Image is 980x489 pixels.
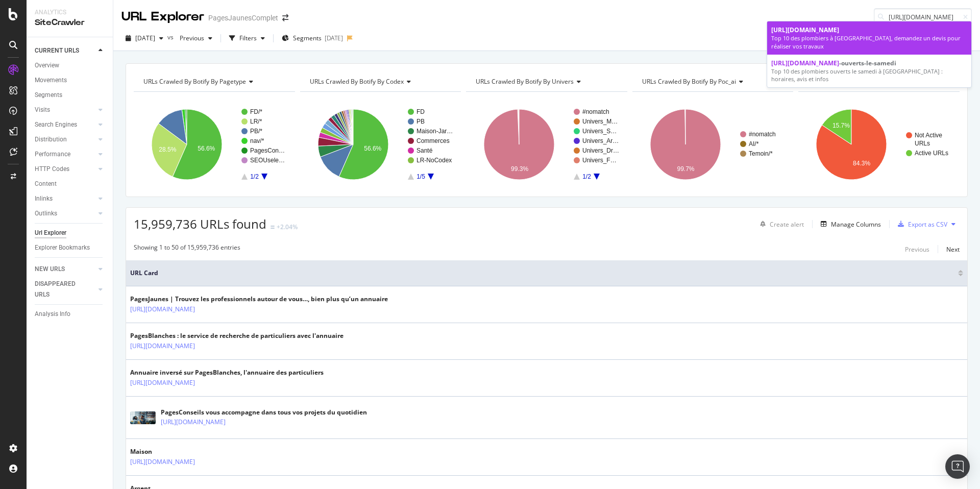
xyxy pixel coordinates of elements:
[35,264,65,275] div: NEW URLS
[35,149,95,160] a: Performance
[35,149,70,160] div: Performance
[308,74,452,90] h4: URLs Crawled By Botify By codex
[35,119,77,130] div: Search Engines
[582,157,617,164] text: Univers_F…
[277,223,298,231] div: +2.04%
[35,8,105,17] div: Analytics
[35,75,67,86] div: Movements
[130,368,324,377] div: Annuaire inversé sur PagesBlanches, l'annuaire des particuliers
[130,378,195,388] a: [URL][DOMAIN_NAME]
[35,179,57,189] div: Content
[466,100,627,189] svg: A chart.
[176,34,204,42] span: Previous
[582,147,619,154] text: Univers_Dr…
[582,108,609,115] text: #nomatch
[582,128,617,135] text: Univers_S…
[582,118,618,125] text: Univers_M…
[225,30,269,46] button: Filters
[416,128,453,135] text: Maison-Jar…
[905,245,929,254] div: Previous
[161,417,226,427] a: [URL][DOMAIN_NAME]
[293,34,322,42] span: Segments
[310,77,404,86] span: URLs Crawled By Botify By codex
[130,304,195,314] a: [URL][DOMAIN_NAME]
[853,160,870,167] text: 84.3%
[35,105,50,115] div: Visits
[770,220,804,229] div: Create alert
[35,164,95,175] a: HTTP Codes
[35,208,95,219] a: Outlinks
[582,137,619,144] text: Univers_Ar…
[35,264,95,275] a: NEW URLS
[130,341,195,351] a: [URL][DOMAIN_NAME]
[945,454,970,479] div: Open Intercom Messenger
[35,45,95,56] a: CURRENT URLS
[300,100,461,189] svg: A chart.
[915,150,948,157] text: Active URLs
[130,331,344,340] div: PagesBlanches : le service de recherche de particuliers avec l'annuaire
[121,8,204,26] div: URL Explorer
[134,215,266,232] span: 15,959,736 URLs found
[798,100,960,189] svg: A chart.
[817,218,881,230] button: Manage Columns
[831,220,881,229] div: Manage Columns
[35,309,70,320] div: Analysis Info
[239,34,257,42] div: Filters
[908,220,947,229] div: Export as CSV
[749,150,773,157] text: Temoin/*
[767,21,971,55] a: [URL][DOMAIN_NAME]Top 10 des plombiers à [GEOGRAPHIC_DATA], demandez un devis pour réaliser vos t...
[749,131,776,138] text: #nomatch
[167,33,176,41] span: vs
[121,30,167,46] button: [DATE]
[271,226,275,229] img: Equal
[416,137,450,144] text: Commerces
[198,145,215,152] text: 56.6%
[582,173,591,180] text: 1/2
[35,90,106,101] a: Segments
[278,30,347,46] button: Segments[DATE]
[905,243,929,255] button: Previous
[35,279,86,300] div: DISAPPEARED URLS
[416,118,425,125] text: PB
[35,242,90,253] div: Explorer Bookmarks
[35,90,62,101] div: Segments
[35,60,59,71] div: Overview
[35,228,66,238] div: Url Explorer
[771,26,839,34] span: [URL][DOMAIN_NAME]
[250,137,264,144] text: nav/*
[771,67,967,83] div: Top 10 des plombiers ouverts le samedi à [GEOGRAPHIC_DATA] : horaires, avis et infos
[632,100,794,189] svg: A chart.
[35,279,95,300] a: DISAPPEARED URLS
[35,17,105,29] div: SiteCrawler
[915,140,930,147] text: URLs
[130,268,955,278] span: URL Card
[946,243,960,255] button: Next
[208,13,278,23] div: PagesJaunesComplet
[35,45,79,56] div: CURRENT URLS
[894,216,947,232] button: Export as CSV
[35,193,53,204] div: Inlinks
[416,108,425,115] text: FD
[35,208,57,219] div: Outlinks
[250,173,259,180] text: 1/2
[159,146,176,153] text: 28.5%
[282,14,288,21] div: arrow-right-arrow-left
[161,408,367,417] div: PagesConseils vous accompagne dans tous vos projets du quotidien
[143,77,246,86] span: URLs Crawled By Botify By pagetype
[250,157,285,164] text: SEOUsele…
[476,77,574,86] span: URLs Crawled By Botify By univers
[135,34,155,42] span: 2025 Aug. 22nd
[915,132,942,139] text: Not Active
[130,457,195,467] a: [URL][DOMAIN_NAME]
[130,411,156,424] img: main image
[250,147,285,154] text: PagesCon…
[35,75,106,86] a: Movements
[416,173,425,180] text: 1/5
[35,193,95,204] a: Inlinks
[141,74,286,90] h4: URLs Crawled By Botify By pagetype
[134,100,295,189] div: A chart.
[771,34,967,50] div: Top 10 des plombiers à [GEOGRAPHIC_DATA], demandez un devis pour réaliser vos travaux
[35,60,106,71] a: Overview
